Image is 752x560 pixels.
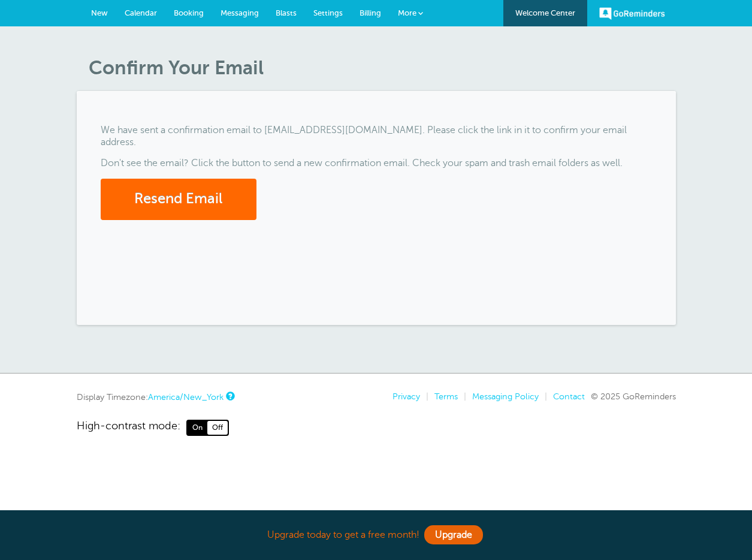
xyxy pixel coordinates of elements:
[101,158,652,169] p: Don't see the email? Click the button to send a new confirmation email. Check your spam and trash...
[91,8,108,17] span: New
[77,420,180,435] span: High-contrast mode:
[77,392,233,402] div: Display Timezone:
[101,179,256,220] button: Resend Email
[360,8,381,17] span: Billing
[276,8,297,17] span: Blasts
[313,8,343,17] span: Settings
[207,421,228,434] span: Off
[77,420,676,435] a: High-contrast mode: On Off
[392,392,420,401] a: Privacy
[458,392,466,402] li: |
[148,392,224,402] a: America/New_York
[89,56,676,79] h1: Confirm Your Email
[420,392,428,402] li: |
[174,8,204,17] span: Booking
[125,8,157,17] span: Calendar
[539,392,547,402] li: |
[221,8,259,17] span: Messaging
[553,392,585,401] a: Contact
[591,392,676,401] span: © 2025 GoReminders
[434,392,458,401] a: Terms
[398,8,416,17] span: More
[77,522,676,548] div: Upgrade today to get a free month!
[472,392,539,401] a: Messaging Policy
[188,421,207,434] span: On
[424,525,483,544] a: Upgrade
[226,392,233,400] a: This is the timezone being used to display dates and times to you on this device. Click the timez...
[101,125,652,147] p: We have sent a confirmation email to [EMAIL_ADDRESS][DOMAIN_NAME]. Please click the link in it to...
